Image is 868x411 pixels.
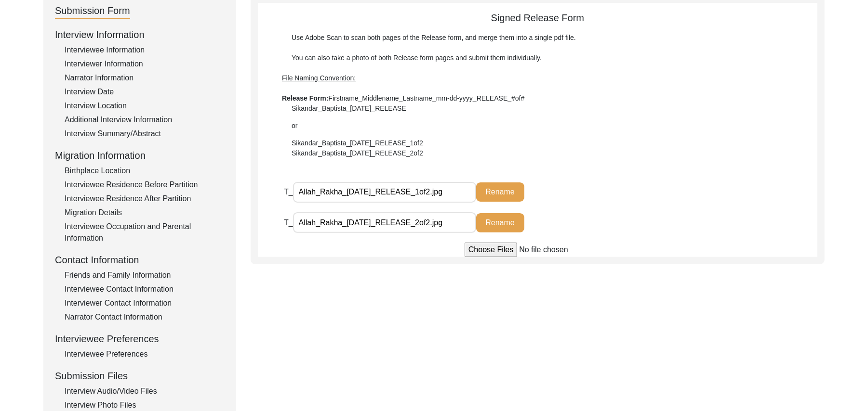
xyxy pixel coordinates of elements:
div: Interviewee Residence After Partition [65,193,225,205]
button: Rename [476,213,524,232]
span: File Naming Convention: [282,74,356,82]
div: Use Adobe Scan to scan both pages of the Release form, and merge them into a single pdf file. You... [282,33,793,158]
div: Interviewer Information [65,58,225,70]
div: Additional Interview Information [65,114,225,126]
div: Signed Release Form [258,11,817,158]
div: Migration Information [55,148,225,163]
div: Birthplace Location [65,165,225,177]
b: Release Form: [282,94,328,102]
div: Submission Files [55,369,225,383]
div: or [282,121,793,131]
button: Rename [476,182,524,202]
div: Interviewer Contact Information [65,297,225,309]
div: Friends and Family Information [65,270,225,281]
div: Interviewee Contact Information [65,283,225,295]
div: Narrator Information [65,72,225,84]
div: Interviewee Preferences [55,332,225,346]
div: Interview Audio/Video Files [65,385,225,397]
div: Interviewee Preferences [65,348,225,360]
div: Interviewee Occupation and Parental Information [65,221,225,244]
div: Interviewee Information [65,44,225,56]
div: Interviewee Residence Before Partition [65,179,225,191]
div: Interview Photo Files [65,399,225,411]
div: Interview Date [65,86,225,98]
div: Submission Form [55,3,130,19]
div: Interview Information [55,27,225,42]
div: Migration Details [65,207,225,218]
div: Interview Summary/Abstract [65,128,225,140]
span: T_ [284,218,293,227]
div: Interview Location [65,100,225,112]
div: Contact Information [55,253,225,267]
span: T_ [284,188,293,196]
div: Narrator Contact Information [65,311,225,323]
